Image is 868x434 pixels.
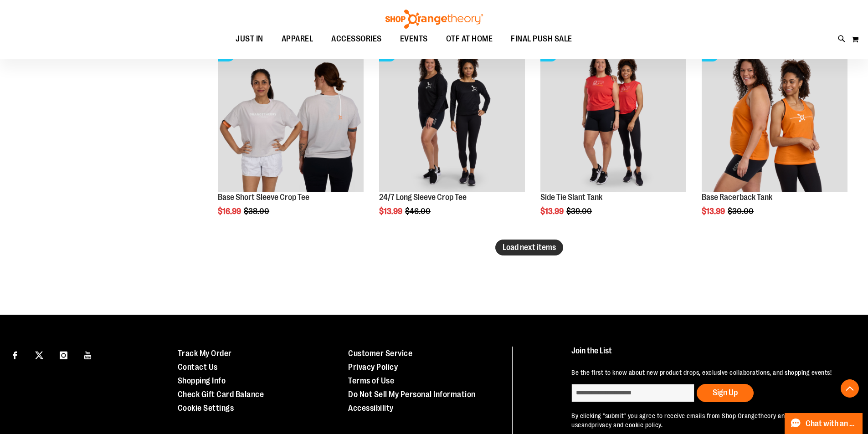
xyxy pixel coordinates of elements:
img: Main Image of Base Short Sleeve Crop Tee [218,46,364,192]
img: Base Racerback Tank [702,46,847,192]
input: enter email [571,384,694,402]
a: Check Gift Card Balance [178,390,264,399]
span: EVENTS [400,29,428,49]
span: OTF AT HOME [446,29,493,49]
button: Sign Up [697,384,754,402]
span: $38.00 [244,207,271,216]
span: $13.99 [702,207,726,216]
a: ACCESSORIES [322,29,391,50]
a: APPAREL [272,29,323,49]
a: Side Tie Slant Tank [540,193,602,202]
a: Terms of Use [348,376,394,385]
span: ACCESSORIES [331,29,382,49]
a: Visit our Instagram page [56,347,72,363]
div: product [375,41,529,239]
a: Main Image of Base Short Sleeve Crop TeeSALE [218,46,364,193]
a: Accessibility [348,403,394,413]
a: Track My Order [178,349,232,358]
a: Side Tie Slant TankSALE [540,46,686,193]
img: Side Tie Slant Tank [540,46,686,192]
span: $30.00 [728,207,755,216]
span: $13.99 [379,207,404,216]
span: $39.00 [566,207,593,216]
span: FINAL PUSH SALE [511,29,572,49]
a: OTF AT HOME [437,29,502,50]
span: APPAREL [282,29,313,49]
div: product [697,41,852,239]
span: Load next items [503,243,556,252]
p: Be the first to know about new product drops, exclusive collaborations, and shopping events! [571,368,847,377]
span: $16.99 [218,207,242,216]
a: FINAL PUSH SALE [502,29,581,50]
div: product [213,41,368,239]
img: 24/7 Long Sleeve Crop Tee [379,46,525,192]
a: Visit our Youtube page [80,347,96,363]
a: EVENTS [391,29,437,50]
a: JUST IN [226,29,272,50]
a: Visit our X page [31,347,47,363]
button: Chat with an Expert [785,413,863,434]
a: Contact Us [178,363,218,372]
a: Shopping Info [178,376,226,385]
span: JUST IN [236,29,263,49]
a: Visit our Facebook page [7,347,23,363]
a: 24/7 Long Sleeve Crop Tee [379,193,467,202]
a: privacy and cookie policy. [591,421,663,429]
a: Do Not Sell My Personal Information [348,390,476,399]
a: Base Racerback Tank [702,193,772,202]
img: Shop Orangetheory [384,10,484,29]
a: Customer Service [348,349,412,358]
a: Privacy Policy [348,363,398,372]
span: Chat with an Expert [806,419,857,428]
img: Twitter [35,351,43,359]
span: $13.99 [540,207,565,216]
p: By clicking "submit" you agree to receive emails from Shop Orangetheory and accept our and [571,411,847,429]
span: Sign Up [713,388,738,397]
h4: Join the List [571,347,847,363]
button: Back To Top [841,379,859,398]
a: terms of use [571,412,844,429]
a: 24/7 Long Sleeve Crop TeeSALE [379,46,525,193]
a: Base Short Sleeve Crop Tee [218,193,309,202]
div: product [536,41,691,239]
button: Load next items [495,240,563,255]
span: $46.00 [405,207,432,216]
a: Base Racerback TankSALE [702,46,847,193]
a: Cookie Settings [178,403,234,413]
